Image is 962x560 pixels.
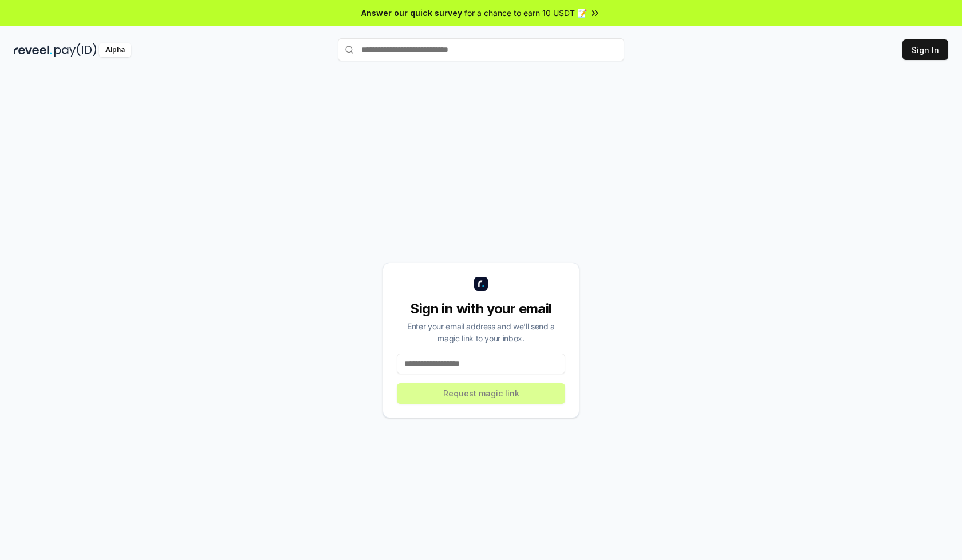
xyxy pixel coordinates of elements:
[464,7,587,19] span: for a chance to earn 10 USDT 📝
[361,7,462,19] span: Answer our quick survey
[54,43,97,57] img: pay_id
[397,320,565,344] div: Enter your email address and we’ll send a magic link to your inbox.
[14,43,52,57] img: reveel_dark
[99,43,131,57] div: Alpha
[902,39,948,60] button: Sign In
[397,300,565,318] div: Sign in with your email
[474,277,488,291] img: logo_small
